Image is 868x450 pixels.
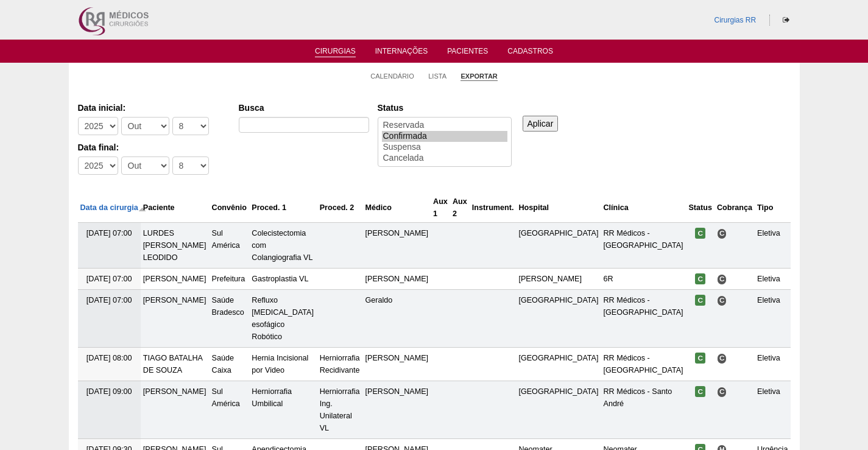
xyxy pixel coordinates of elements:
th: Aux 2 [450,193,470,223]
th: Paciente [141,193,210,223]
span: Consultório [717,295,727,306]
td: Eletiva [755,269,790,290]
option: Suspensa [382,142,507,153]
th: Clínica [601,193,686,223]
th: Instrument. [470,193,517,223]
th: Tipo [755,193,790,223]
td: RR Médicos - [GEOGRAPHIC_DATA] [601,223,686,269]
span: Confirmada [695,386,705,397]
span: [DATE] 07:00 [86,275,132,283]
td: Saúde Caixa [210,348,250,381]
option: Reservada [382,120,507,131]
td: Hernia Incisional por Video [249,348,317,381]
td: RR Médicos - [GEOGRAPHIC_DATA] [601,290,686,348]
td: Eletiva [755,290,790,348]
td: Herniorrafia Umbilical [249,381,317,439]
option: Cancelada [382,153,507,164]
label: Busca [239,102,369,114]
a: Calendário [370,72,414,80]
td: Geraldo [362,290,431,348]
i: Sair [783,16,789,24]
span: Consultório [717,353,727,364]
td: Prefeitura [210,269,250,290]
td: [PERSON_NAME] [516,269,601,290]
td: [PERSON_NAME] [141,290,210,348]
a: Exportar [460,72,497,81]
label: Data inicial: [78,102,227,114]
td: Eletiva [755,348,790,381]
a: Data da cirurgia [80,203,146,212]
td: [PERSON_NAME] [362,223,431,269]
span: Consultório [717,274,727,284]
td: RR Médicos - [GEOGRAPHIC_DATA] [601,348,686,381]
td: Refluxo [MEDICAL_DATA] esofágico Robótico [249,290,317,348]
option: Confirmada [382,131,507,142]
img: ordem decrescente [138,205,146,213]
span: Confirmada [695,273,705,284]
td: LURDES [PERSON_NAME] LEODIDO [141,223,210,269]
a: Pacientes [447,47,488,59]
td: [PERSON_NAME] [362,348,431,381]
span: [DATE] 07:00 [86,229,132,237]
a: Cadastros [507,47,553,59]
td: Herniorrafia Ing. Unilateral VL [317,381,363,439]
input: Aplicar [523,116,559,132]
span: Consultório [717,228,727,239]
span: Confirmada [695,353,705,364]
td: Eletiva [755,223,790,269]
th: Convênio [210,193,250,223]
th: Status [686,193,715,223]
span: Confirmada [695,295,705,306]
td: [GEOGRAPHIC_DATA] [516,223,601,269]
input: Digite os termos que você deseja procurar. [239,117,369,133]
a: Internações [375,47,428,59]
td: [PERSON_NAME] [141,269,210,290]
td: [GEOGRAPHIC_DATA] [516,381,601,439]
td: 6R [601,269,686,290]
th: Cobrança [715,193,755,223]
td: RR Médicos - Santo André [601,381,686,439]
td: Sul América [210,381,250,439]
a: Cirurgias [315,47,356,57]
th: Proced. 1 [249,193,317,223]
td: Gastroplastia VL [249,269,317,290]
a: Lista [428,72,446,80]
td: Eletiva [755,381,790,439]
td: Sul América [210,223,250,269]
td: [PERSON_NAME] [141,381,210,439]
th: Aux 1 [431,193,450,223]
span: Consultório [717,387,727,397]
td: Herniorrafia Recidivante [317,348,363,381]
label: Status [378,102,512,114]
td: Saúde Bradesco [210,290,250,348]
a: Cirurgias RR [714,16,756,24]
th: Hospital [516,193,601,223]
label: Data final: [78,141,227,153]
td: [PERSON_NAME] [362,381,431,439]
span: [DATE] 09:00 [86,387,132,396]
span: [DATE] 08:00 [86,354,132,362]
td: Colecistectomia com Colangiografia VL [249,223,317,269]
td: [GEOGRAPHIC_DATA] [516,348,601,381]
td: TIAGO BATALHA DE SOUZA [141,348,210,381]
td: [GEOGRAPHIC_DATA] [516,290,601,348]
span: Confirmada [695,228,705,239]
td: [PERSON_NAME] [362,269,431,290]
th: Médico [362,193,431,223]
th: Proced. 2 [317,193,363,223]
span: [DATE] 07:00 [86,296,132,304]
